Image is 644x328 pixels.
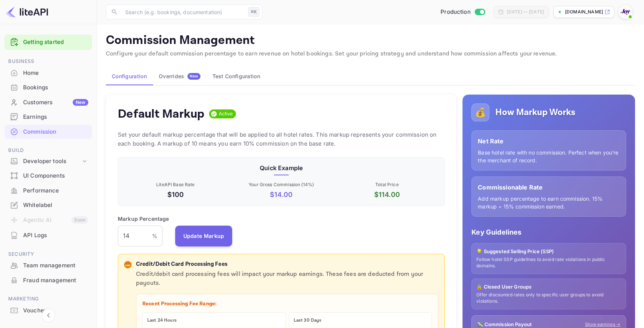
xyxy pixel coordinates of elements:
[476,283,621,291] p: 🔒 Closed User Groups
[23,187,88,195] div: Performance
[23,276,88,285] div: Fraud management
[118,130,445,148] p: Set your default markup percentage that will be applied to all hotel rates. This markup represent...
[124,163,438,172] p: Quick Example
[4,125,92,139] div: Commission
[4,198,92,212] a: Whitelabel
[23,306,88,315] div: Vouchers
[248,7,259,17] div: ⌘K
[478,137,620,146] p: Net Rate
[23,83,88,92] div: Bookings
[4,184,92,197] a: Performance
[125,261,130,268] p: 💳
[124,190,227,200] p: $100
[336,190,439,200] p: $ 114.00
[106,50,635,58] p: Configure your default commission percentage to earn revenue on hotel bookings. Set your pricing ...
[478,183,620,192] p: Commissionable Rate
[230,190,333,200] p: $ 14.00
[23,261,88,270] div: Team management
[136,270,438,288] p: Credit/debit card processing fees will impact your markup earnings. These fees are deducted from ...
[4,80,92,95] div: Bookings
[4,198,92,213] div: Whitelabel
[478,195,620,210] p: Add markup percentage to earn commission. 15% markup = 15% commission earned.
[159,73,201,80] div: Overrides
[507,9,544,15] div: [DATE] — [DATE]
[476,292,621,305] p: Offer discounted rates only to specific user groups to avoid violations.
[4,228,92,242] a: API Logs
[4,295,92,303] span: Marketing
[4,110,92,124] div: Earnings
[118,226,152,246] input: 0
[4,125,92,138] a: Commission
[4,66,92,80] a: Home
[565,9,603,15] p: [DOMAIN_NAME]
[619,6,631,18] img: With Joy
[495,106,575,118] h5: How Markup Works
[106,67,153,85] button: Configuration
[4,169,92,183] div: UI Components
[23,98,88,107] div: Customers
[4,155,92,168] div: Developer tools
[187,74,201,79] span: New
[336,181,439,188] p: Total Price
[23,231,88,240] div: API Logs
[142,300,432,308] p: Recent Processing Fee Range:
[73,99,88,106] div: New
[4,303,92,317] a: Vouchers
[476,257,621,269] p: Follow hotel SSP guidelines to avoid rate violations in public domains.
[4,95,92,109] a: CustomersNew
[478,149,620,164] p: Base hotel rate with no commission. Perfect when you're the merchant of record.
[23,128,88,136] div: Commission
[118,106,205,121] h4: Default Markup
[23,113,88,121] div: Earnings
[23,201,88,210] div: Whitelabel
[216,110,236,118] span: Active
[152,232,157,240] p: %
[4,303,92,318] div: Vouchers
[471,227,626,237] p: Key Guidelines
[441,8,471,16] span: Production
[23,172,88,180] div: UI Components
[23,157,81,166] div: Developer tools
[42,309,55,322] button: Collapse navigation
[4,228,92,243] div: API Logs
[4,184,92,198] div: Performance
[476,248,621,255] p: 💡 Suggested Selling Price (SSP)
[124,181,227,188] p: LiteAPI Base Rate
[4,258,92,272] a: Team management
[136,260,438,269] p: Credit/Debit Card Processing Fees
[4,66,92,80] div: Home
[206,67,266,85] button: Test Configuration
[6,6,48,18] img: LiteAPI logo
[147,317,281,324] p: Last 24 Hours
[438,8,488,16] div: Switch to Sandbox mode
[585,321,621,328] a: Show earnings →
[106,33,635,48] p: Commission Management
[4,80,92,94] a: Bookings
[4,250,92,258] span: Security
[4,146,92,155] span: Build
[294,317,427,324] p: Last 30 Days
[4,273,92,288] div: Fraud management
[23,69,88,77] div: Home
[4,258,92,273] div: Team management
[4,169,92,182] a: UI Components
[4,57,92,66] span: Business
[121,4,245,19] input: Search (e.g. bookings, documentation)
[4,273,92,287] a: Fraud management
[230,181,333,188] p: Your Gross Commission ( 14 %)
[4,95,92,110] div: CustomersNew
[4,110,92,124] a: Earnings
[4,35,92,50] div: Getting started
[475,106,486,119] p: 💰
[118,215,169,223] p: Markup Percentage
[23,38,88,47] a: Getting started
[175,226,233,246] button: Update Markup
